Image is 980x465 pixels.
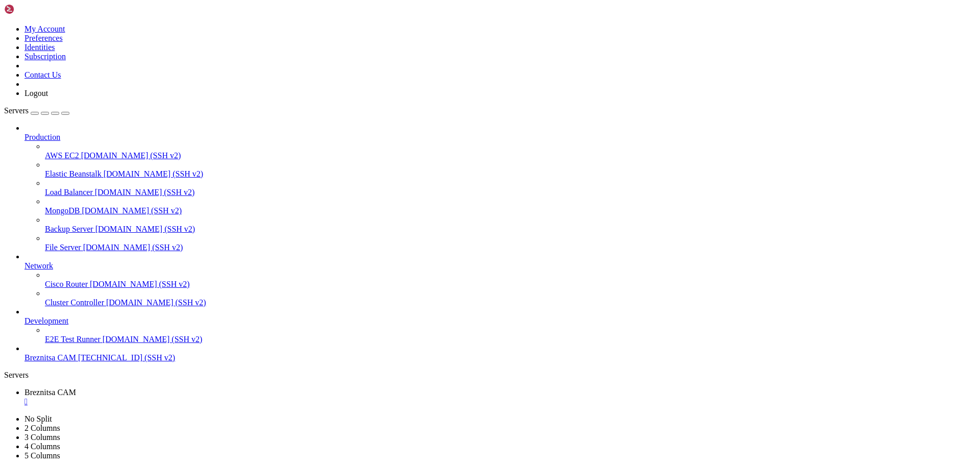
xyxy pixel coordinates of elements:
a: Backup Server [DOMAIN_NAME] (SSH v2) [45,225,976,234]
a: AWS EC2 [DOMAIN_NAME] (SSH v2) [45,151,976,160]
a: Preferences [24,34,63,42]
li: Cisco Router [DOMAIN_NAME] (SSH v2) [45,271,976,289]
span: [DOMAIN_NAME] (SSH v2) [106,298,206,307]
a: Cisco Router [DOMAIN_NAME] (SSH v2) [45,280,976,289]
span: MongoDB [45,206,80,215]
span: Elastic Beanstalk [45,169,102,178]
a: Contact Us [24,70,61,79]
a: E2E Test Runner [DOMAIN_NAME] (SSH v2) [45,335,976,344]
a: 5 Columns [24,451,60,460]
a: Identities [24,43,55,52]
x-row: individual files in /usr/share/doc/*/copyright. [4,39,847,47]
span: [DOMAIN_NAME] (SSH v2) [103,335,203,344]
span: Your MariaDB connection id is 50963 [4,100,147,108]
x-row: : $ sudo mysql -u root [4,82,847,91]
a: Subscription [24,52,66,61]
x-row: The programs included with the Debian GNU/Linux system are free software; [4,21,847,30]
li: Backup Server [DOMAIN_NAME] (SSH v2) [45,215,976,234]
x-row: Reading table information for completion of table and column names [4,169,847,178]
a: Production [24,133,976,142]
a: 2 Columns [24,424,60,432]
x-row: Linux vps-debian-11-basic-c1-r1-d25-eu-sof-1 5.10.0-35-amd64 #1 SMP Debian 5.10.237-1 ([DATE]) x8... [4,4,847,13]
span: Load Balancer [45,188,93,197]
span: [DOMAIN_NAME] (SSH v2) [95,188,195,197]
a: Elastic Beanstalk [DOMAIN_NAME] (SSH v2) [45,169,976,179]
span: Network [24,261,53,270]
li: Cluster Controller [DOMAIN_NAME] (SSH v2) [45,289,976,307]
span: Welcome to the MariaDB monitor. Commands end with ; or \g. [4,91,245,99]
span: AWS EC2 [45,151,79,160]
span: [TECHNICAL_ID] (SSH v2) [78,353,175,362]
span: Production [24,133,60,141]
span: Copyright (c) 2000, 2018, Oracle, MariaDB Corporation Ab and others. [4,126,282,134]
a: Logout [24,89,48,97]
a: Development [24,316,976,326]
div: Servers [4,371,976,380]
x-row: MariaDB [(none)]> use youtube_project [4,160,847,169]
span: [DOMAIN_NAME] (SSH v2) [83,243,183,252]
span: Breznitsa CAM [24,353,76,362]
span: ~ [192,82,196,90]
a:  [24,397,976,406]
li: Load Balancer [DOMAIN_NAME] (SSH v2) [45,179,976,197]
li: Network [24,252,976,307]
li: Development [24,307,976,344]
span: Backup Server [45,225,93,233]
span: [DOMAIN_NAME] (SSH v2) [81,151,181,160]
x-row: Last login: [DATE] from [TECHNICAL_ID] [4,74,847,82]
div: (27, 23) [120,204,125,212]
li: E2E Test Runner [DOMAIN_NAME] (SSH v2) [45,326,976,344]
li: File Server [DOMAIN_NAME] (SSH v2) [45,234,976,252]
span: [DOMAIN_NAME] (SSH v2) [95,225,195,233]
span: Server version: [DATE]-MariaDB-0+deb11u1 Debian 11 [4,108,208,116]
span: Cluster Controller [45,298,104,307]
a: Cluster Controller [DOMAIN_NAME] (SSH v2) [45,298,976,307]
a: Servers [4,106,69,115]
a: Breznitsa CAM [TECHNICAL_ID] (SSH v2) [24,353,976,362]
span: Breznitsa CAM [24,388,76,397]
span: debian@vps-debian-11-basic-c1-r1-d25-eu-sof-1 [4,82,188,90]
span: E2E Test Runner [45,335,101,344]
x-row: You can turn off this feature to get a quicker startup with -A [4,178,847,186]
x-row: MariaDB [youtube_project]> [4,204,847,212]
x-row: the exact distribution terms for each program are described in the [4,30,847,39]
a: Network [24,261,976,271]
span: Cisco Router [45,280,88,288]
span: File Server [45,243,81,252]
span: [DOMAIN_NAME] (SSH v2) [90,280,190,288]
span: Development [24,316,68,325]
li: MongoDB [DOMAIN_NAME] (SSH v2) [45,197,976,215]
li: Breznitsa CAM [TECHNICAL_ID] (SSH v2) [24,344,976,362]
a: MongoDB [DOMAIN_NAME] (SSH v2) [45,206,976,215]
img: Shellngn [4,4,63,14]
li: Elastic Beanstalk [DOMAIN_NAME] (SSH v2) [45,160,976,179]
li: AWS EC2 [DOMAIN_NAME] (SSH v2) [45,142,976,160]
a: 3 Columns [24,433,60,442]
a: My Account [24,25,65,33]
span: Servers [4,106,29,115]
a: Breznitsa CAM [24,388,976,406]
a: Load Balancer [DOMAIN_NAME] (SSH v2) [45,188,976,197]
a: File Server [DOMAIN_NAME] (SSH v2) [45,243,976,252]
li: Production [24,124,976,252]
x-row: permitted by applicable law. [4,65,847,74]
a: No Split [24,414,52,423]
a: 4 Columns [24,442,60,451]
x-row: Debian GNU/Linux comes with ABSOLUTELY NO WARRANTY, to the extent [4,56,847,65]
span: [DOMAIN_NAME] (SSH v2) [82,206,182,215]
span: Database changed [4,195,69,203]
span: [DOMAIN_NAME] (SSH v2) [104,169,204,178]
span: Type 'help;' or '\h' for help. Type '\c' to clear the current input statement. [4,143,323,151]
